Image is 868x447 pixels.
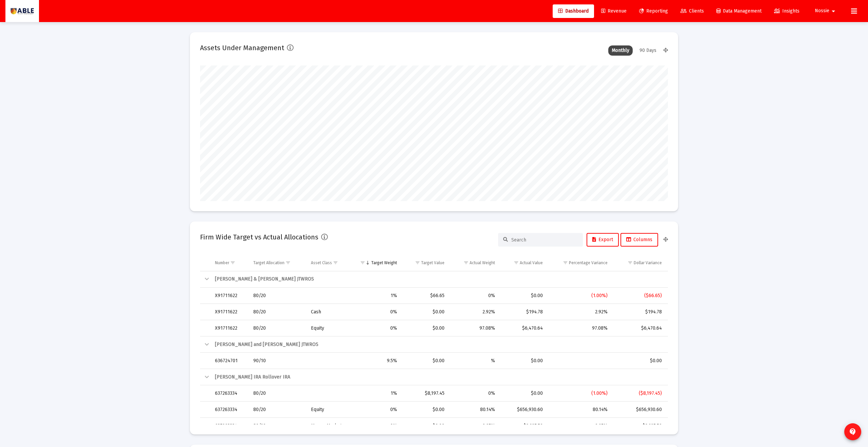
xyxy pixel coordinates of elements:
td: 637263334 [210,402,249,418]
div: $6,470.64 [505,325,543,332]
span: Insights [774,8,800,14]
a: Revenue [596,4,632,18]
div: $656,930.60 [617,406,662,413]
td: Column Number [210,255,249,271]
div: Monthly [608,45,633,56]
td: 636724701 [210,353,249,369]
div: $0.00 [617,357,662,364]
button: Columns [620,233,658,247]
mat-icon: contact_support [849,428,857,436]
a: Insights [769,4,805,18]
span: Data Management [716,8,762,14]
button: Export [587,233,619,247]
td: Collapse [200,369,210,385]
div: 0% [454,390,495,397]
span: Export [592,237,613,242]
td: X91711622 [210,304,249,320]
span: Show filter options for column 'Dollar Variance' [628,260,633,265]
div: $194.78 [505,309,543,315]
span: Show filter options for column 'Asset Class' [333,260,338,265]
div: $8,197.45 [407,390,445,397]
span: Clients [680,8,704,14]
div: $0.00 [505,357,543,364]
div: 0.27% [552,423,608,429]
td: Column Asset Class [306,255,351,271]
div: 90 Days [636,45,660,56]
td: Money Markets [306,418,351,434]
div: 97.08% [454,325,495,332]
td: 80/20 [249,418,306,434]
div: [PERSON_NAME] and [PERSON_NAME] JTWROS [215,341,662,348]
div: Percentage Variance [569,260,608,266]
td: Column Actual Value [500,255,548,271]
div: $656,930.60 [505,406,543,413]
div: 0% [356,423,397,429]
div: Dollar Variance [634,260,662,266]
div: $0.00 [407,406,445,413]
div: 1% [356,292,397,299]
td: Column Actual Weight [449,255,500,271]
div: Target Value [421,260,445,266]
div: $0.00 [505,390,543,397]
div: 9.5% [356,357,397,364]
span: Show filter options for column 'Number' [230,260,235,265]
div: (1.00%) [552,390,608,397]
button: Nossie [807,4,846,18]
div: 0% [356,406,397,413]
span: Revenue [601,8,627,14]
img: Dashboard [11,4,34,18]
div: ($8,197.45) [617,390,662,397]
div: Asset Class [311,260,332,266]
td: Equity [306,402,351,418]
div: $2,227.59 [617,423,662,429]
a: Data Management [711,4,767,18]
div: $66.65 [407,292,445,299]
td: X91711622 [210,288,249,304]
input: Search [511,237,578,243]
span: Show filter options for column 'Target Weight' [360,260,365,265]
td: Column Dollar Variance [612,255,668,271]
td: Column Target Weight [351,255,401,271]
div: 2.92% [454,309,495,315]
div: Number [215,260,229,266]
div: Target Weight [371,260,397,266]
div: $6,470.64 [617,325,662,332]
div: ($66.65) [617,292,662,299]
td: Cash [306,304,351,320]
a: Reporting [634,4,673,18]
div: $0.00 [407,423,445,429]
div: $194.78 [617,309,662,315]
td: 80/20 [249,288,306,304]
td: Equity [306,320,351,336]
div: $0.00 [505,292,543,299]
span: Reporting [639,8,668,14]
div: $2,227.59 [505,423,543,429]
td: 80/20 [249,402,306,418]
div: (1.00%) [552,292,608,299]
div: 80.14% [552,406,608,413]
td: Collapse [200,271,210,288]
div: Actual Value [520,260,543,266]
span: Show filter options for column 'Percentage Variance' [563,260,568,265]
div: 0% [356,309,397,315]
mat-icon: arrow_drop_down [829,4,837,18]
td: 637263334 [210,418,249,434]
span: Nossie [815,8,829,14]
div: [PERSON_NAME] IRA Rollover IRA [215,374,662,381]
td: Column Target Value [402,255,449,271]
td: 637263334 [210,385,249,402]
span: Show filter options for column 'Actual Value' [514,260,519,265]
span: Columns [626,237,652,242]
div: Target Allocation [253,260,284,266]
span: Dashboard [558,8,589,14]
span: Show filter options for column 'Target Allocation' [285,260,291,265]
div: 97.08% [552,325,608,332]
div: % [454,357,495,364]
td: 80/20 [249,385,306,402]
td: Column Percentage Variance [548,255,613,271]
td: 80/20 [249,320,306,336]
div: $0.00 [407,357,445,364]
h2: Firm Wide Target vs Actual Allocations [200,232,318,242]
a: Dashboard [553,4,594,18]
h2: Assets Under Management [200,42,284,53]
